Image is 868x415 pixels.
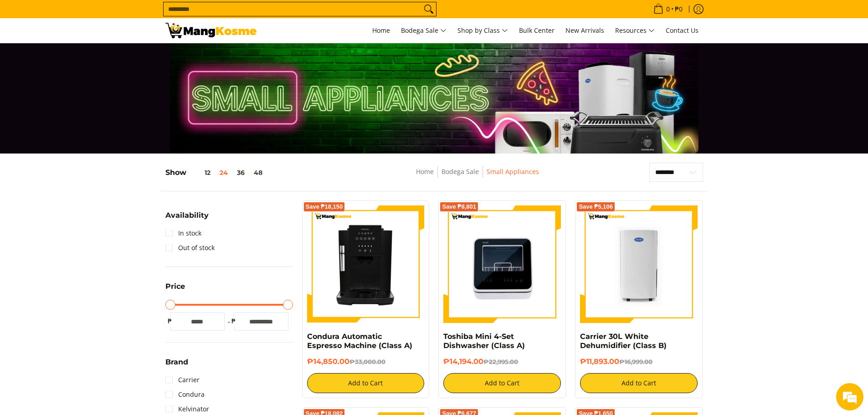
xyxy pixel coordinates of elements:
img: Carrier 30L White Dehumidifier (Class B) [580,205,698,323]
summary: Open [165,283,185,297]
button: Add to Cart [443,373,561,393]
span: New Arrivals [565,26,604,35]
button: 24 [215,169,232,176]
nav: Breadcrumbs [349,166,606,187]
span: Resources [615,25,655,36]
a: Home [368,18,395,43]
button: Search [421,2,436,16]
a: Contact Us [661,18,703,43]
del: ₱16,999.00 [619,358,652,365]
del: ₱22,995.00 [483,358,518,365]
h6: ₱14,850.00 [307,357,425,366]
span: Availability [165,212,209,219]
h6: ₱11,893.00 [580,357,698,366]
span: Save ₱5,106 [579,204,613,210]
img: Small Appliances l Mang Kosme: Home Appliances Warehouse Sale [165,23,257,38]
a: New Arrivals [561,18,609,43]
a: Condura Automatic Espresso Machine (Class A) [307,332,412,350]
span: Brand [165,359,188,366]
button: 12 [186,169,215,176]
a: Out of stock [165,241,215,255]
img: Condura Automatic Espresso Machine (Class A) [307,205,425,323]
img: Toshiba Mini 4-Set Dishwasher (Class A) [443,205,561,323]
a: Bulk Center [514,18,559,43]
summary: Open [165,359,188,373]
summary: Open [165,212,209,226]
span: Bodega Sale [401,25,447,36]
a: Shop by Class [453,18,513,43]
span: ₱ [165,317,175,326]
a: Condura [165,387,205,402]
a: Toshiba Mini 4-Set Dishwasher (Class A) [443,332,525,350]
span: • [651,4,685,14]
h6: ₱14,194.00 [443,357,561,366]
h5: Show [165,168,267,177]
a: Bodega Sale [442,167,479,176]
a: Resources [611,18,659,43]
span: Bulk Center [519,26,555,35]
a: In stock [165,226,201,241]
span: 0 [665,6,671,12]
a: Small Appliances [487,167,539,176]
span: Home [372,26,390,35]
nav: Main Menu [266,18,703,43]
button: 48 [249,169,267,176]
span: Price [165,283,185,290]
a: Home [416,167,434,176]
a: Carrier [165,373,200,387]
span: Save ₱18,150 [306,204,343,210]
a: Carrier 30L White Dehumidifier (Class B) [580,332,667,350]
button: 36 [232,169,249,176]
span: Shop by Class [457,25,508,36]
button: Add to Cart [307,373,425,393]
span: Save ₱8,801 [442,204,476,210]
del: ₱33,000.00 [349,358,385,365]
span: ₱ [229,317,238,326]
span: ₱0 [673,6,684,12]
span: Contact Us [666,26,699,35]
a: Bodega Sale [396,18,451,43]
button: Add to Cart [580,373,698,393]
